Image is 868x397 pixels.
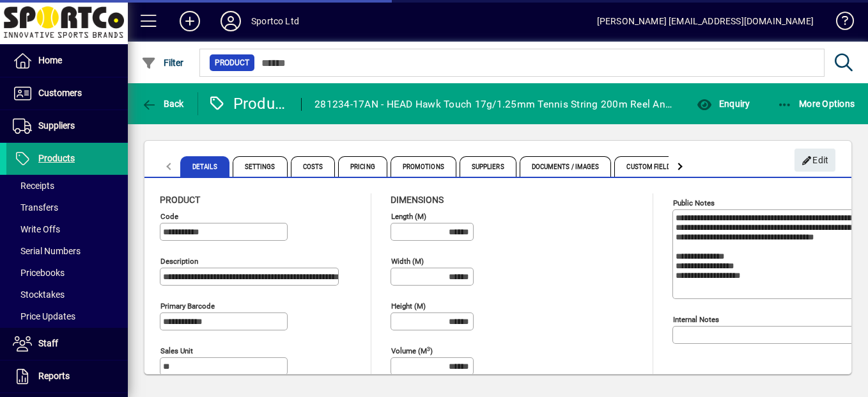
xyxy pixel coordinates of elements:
[38,153,75,163] span: Products
[6,328,128,360] a: Staff
[38,120,75,131] span: Suppliers
[794,149,835,172] button: Edit
[160,195,200,205] span: Product
[460,156,516,177] span: Suppliers
[6,218,128,240] a: Write Offs
[391,302,426,311] mat-label: Height (m)
[6,110,128,142] a: Suppliers
[391,156,456,177] span: Promotions
[160,257,198,266] mat-label: Description
[160,212,178,221] mat-label: Code
[291,156,336,177] span: Costs
[141,99,184,109] span: Back
[13,268,65,278] span: Pricebooks
[13,311,75,321] span: Price Updates
[614,156,686,177] span: Custom Fields
[697,99,750,109] span: Enquiry
[6,197,128,218] a: Transfers
[38,55,62,65] span: Home
[38,338,58,348] span: Staff
[314,94,674,115] div: 281234-17AN - HEAD Hawk Touch 17g/1.25mm Tennis String 200m Reel Anth
[13,246,81,256] span: Serial Numbers
[233,156,288,177] span: Settings
[141,58,184,68] span: Filter
[180,156,229,177] span: Details
[391,257,424,266] mat-label: Width (m)
[427,345,430,352] sup: 3
[673,315,719,324] mat-label: Internal Notes
[338,156,387,177] span: Pricing
[673,199,715,207] mat-label: Public Notes
[138,92,187,115] button: Back
[13,202,58,213] span: Transfers
[391,195,444,205] span: Dimensions
[774,92,858,115] button: More Options
[597,11,814,31] div: [PERSON_NAME] [EMAIL_ADDRESS][DOMAIN_NAME]
[802,150,829,171] span: Edit
[694,92,753,115] button: Enquiry
[6,284,128,305] a: Stocktakes
[13,181,54,191] span: Receipts
[169,10,210,33] button: Add
[777,99,855,109] span: More Options
[13,289,65,300] span: Stocktakes
[6,361,128,393] a: Reports
[391,212,426,221] mat-label: Length (m)
[6,240,128,262] a: Serial Numbers
[160,346,193,355] mat-label: Sales unit
[210,10,251,33] button: Profile
[251,11,299,31] div: Sportco Ltd
[6,45,128,77] a: Home
[138,51,187,74] button: Filter
[215,56,249,69] span: Product
[6,77,128,109] a: Customers
[6,305,128,327] a: Price Updates
[391,346,433,355] mat-label: Volume (m )
[6,262,128,284] a: Pricebooks
[38,371,70,381] span: Reports
[520,156,612,177] span: Documents / Images
[826,3,852,44] a: Knowledge Base
[208,93,289,114] div: Product
[13,224,60,234] span: Write Offs
[128,92,198,115] app-page-header-button: Back
[160,302,215,311] mat-label: Primary barcode
[6,175,128,197] a: Receipts
[38,88,82,98] span: Customers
